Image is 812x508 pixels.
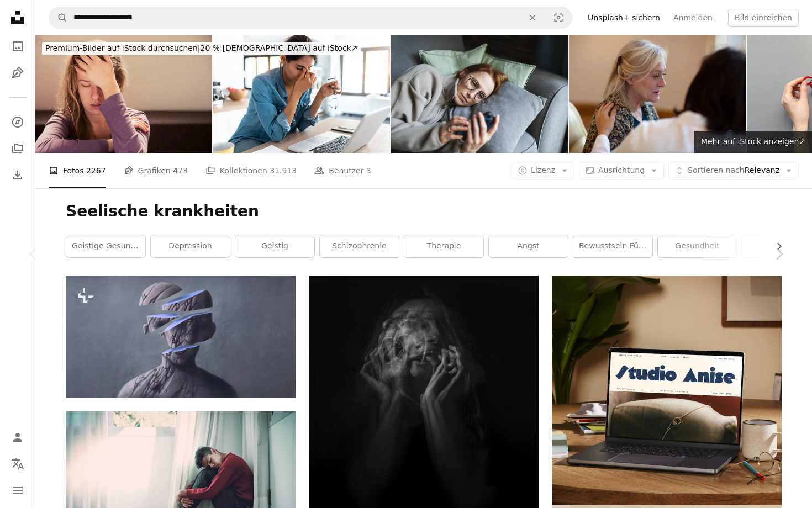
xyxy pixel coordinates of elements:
[688,165,779,176] span: Relevanz
[7,164,29,186] a: Bisherige Downloads
[7,35,29,57] a: Fotos
[151,235,230,257] a: Depression
[581,9,667,27] a: Unsplash+ sichern
[213,35,390,153] img: Gestresste Geschäftsfrau arbeitet von zu Hause auf Laptop suchen besorgt, müde und überwältigt.
[688,166,745,174] span: Sortieren nach
[512,162,574,179] button: Lizenz
[35,35,367,62] a: Premium-Bilder auf iStock durchsuchen|20 % [DEMOGRAPHIC_DATA] auf iStock↗
[235,235,314,257] a: geistig
[667,9,719,27] a: Anmelden
[66,483,296,493] a: Mann neben weißem Rahmenfenster
[49,7,572,29] form: Finden Sie Bildmaterial auf der ganzen Webseite
[552,276,782,505] img: file-1705123271268-c3eaf6a79b21image
[598,166,645,174] span: Ausrichtung
[66,332,296,342] a: Traurige Depression allein und Einsamkeit Konzept surreale Kunstwerke, einsamer gebrochener Mann ...
[314,153,371,188] a: Benutzer 3
[66,276,296,398] img: Traurige Depression allein und Einsamkeit Konzept surreale Kunstwerke, einsamer gebrochener Mann ...
[173,165,188,177] span: 473
[49,7,68,28] button: Unsplash suchen
[7,453,29,475] button: Sprache
[573,235,652,257] a: Bewusstsein für psychische Gesundheit
[7,62,29,84] a: Grafiken
[66,202,782,221] h1: Seelische krankheiten
[7,137,29,160] a: Kollektionen
[391,35,568,153] img: Woman in depression
[545,7,572,28] button: Visuelle Suche
[746,201,812,307] a: Weiter
[569,35,746,153] img: senior Frau durch Liebe-holding Hände mit Krankenschwester
[205,153,297,188] a: Kollektionen 31.913
[668,162,799,179] button: Sortieren nachRelevanz
[42,42,361,55] div: 20 % [DEMOGRAPHIC_DATA] auf iStock ↗
[579,162,664,179] button: Ausrichtung
[7,479,29,501] button: Menü
[694,131,812,153] a: Mehr auf iStock anzeigen↗
[531,166,555,174] span: Lizenz
[366,165,371,177] span: 3
[45,44,201,52] span: Premium-Bilder auf iStock durchsuchen |
[320,235,399,257] a: Schizophrenie
[520,7,545,28] button: Löschen
[701,137,805,146] span: Mehr auf iStock anzeigen ↗
[309,438,539,448] a: Porträt einer Frau
[66,235,145,257] a: geistige Gesundheit
[7,111,29,133] a: Entdecken
[270,165,297,177] span: 31.913
[728,9,799,27] button: Bild einreichen
[124,153,188,188] a: Grafiken 473
[658,235,737,257] a: Gesundheit
[35,35,212,153] img: Frau, die unter Stress oder verzog das Gesicht vor Schmerzen Kopfschmerzen leiden
[404,235,483,257] a: Therapie
[7,426,29,448] a: Anmelden / Registrieren
[489,235,568,257] a: Angst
